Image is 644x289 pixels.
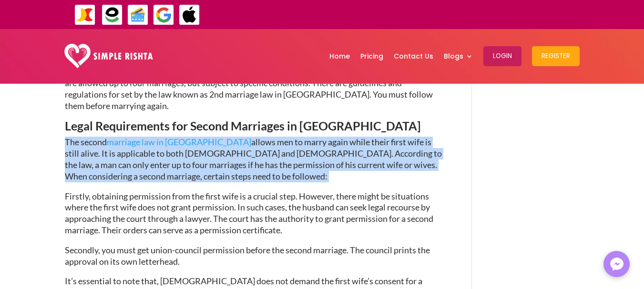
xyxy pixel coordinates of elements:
img: JazzCash-icon [74,4,96,26]
a: marriage law in [GEOGRAPHIC_DATA] [107,137,251,147]
a: Login [483,31,521,81]
span: mainly pertains to [DEMOGRAPHIC_DATA]. They are allowed up to four marriages, but subject to spec... [65,66,437,110]
button: Login [483,46,521,66]
a: Blogs [444,31,473,81]
img: ApplePay-icon [179,4,200,26]
span: Secondly, you must get union-council permission before the second marriage. The council prints th... [65,245,430,267]
strong: Legal Requirements for Second Marriages in [GEOGRAPHIC_DATA] [65,119,421,133]
span: Firstly, obtaining permission from the first wife is a crucial step. However, there might be situ... [65,191,433,235]
a: Contact Us [394,31,433,81]
span: allows men to marry again while their first wife is still alive. It is applicable to both [DEMOGR... [65,137,442,181]
a: Home [329,31,350,81]
img: Credit Cards [127,4,149,26]
a: Register [532,31,580,81]
img: EasyPaisa-icon [102,4,123,26]
img: GooglePay-icon [153,4,174,26]
p: The second [65,137,444,190]
button: Register [532,46,580,66]
img: Messenger [607,255,626,274]
a: Pricing [360,31,383,81]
